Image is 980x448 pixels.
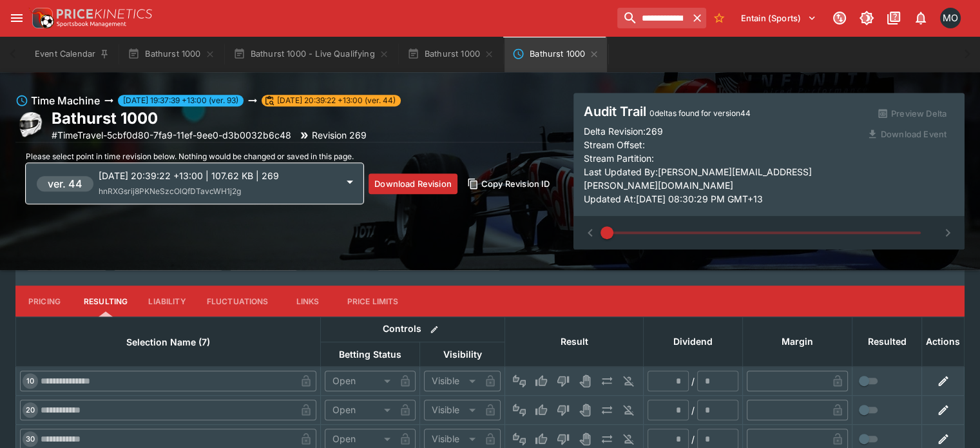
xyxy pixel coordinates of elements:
[426,321,443,338] button: Bulk edit
[23,405,37,414] span: 20
[691,433,695,446] div: /
[575,371,595,391] button: Void
[5,6,28,30] button: open drawer
[325,400,395,420] div: Open
[584,124,663,138] p: Delta Revision: 269
[15,110,46,141] img: motorracing.png
[52,108,367,128] h2: Copy To Clipboard
[325,371,395,391] div: Open
[26,151,354,161] span: Please select point in time revision below. Nothing would be changed or saved in this page.
[23,434,37,443] span: 30
[24,376,37,385] span: 10
[99,169,337,182] p: [DATE] 20:39:22 +13:00 | 107.62 KB | 269
[509,400,530,420] button: Not Set
[27,36,117,72] button: Event Calendar
[553,400,573,420] button: Lose
[138,286,196,317] button: Liability
[73,286,138,317] button: Resulting
[691,404,695,417] div: /
[584,138,860,206] p: Stream Offset: Stream Partition: Last Updated By: [PERSON_NAME][EMAIL_ADDRESS][PERSON_NAME][DOMAI...
[619,371,639,391] button: Eliminated In Play
[597,400,617,420] button: Push
[463,173,555,194] button: Copy Revision ID
[369,173,457,194] button: Download Revision
[597,371,617,391] button: Push
[424,371,480,391] div: Visible
[272,95,401,106] span: [DATE] 20:39:22 +13:00 (ver. 44)
[531,400,552,420] button: Win
[691,375,695,388] div: /
[424,400,480,420] div: Visible
[828,6,851,30] button: Connected to PK
[509,371,530,391] button: Not Set
[197,286,279,317] button: Fluctuations
[428,347,495,362] span: Visibility
[112,335,224,350] span: Selection Name (7)
[15,286,73,317] button: Pricing
[617,8,688,28] input: search
[320,317,504,342] th: Controls
[28,5,54,31] img: PriceKinetics Logo
[922,317,965,367] th: Actions
[337,286,409,317] button: Price Limits
[504,317,643,367] th: Result
[575,400,595,420] button: Void
[57,9,152,19] img: PriceKinetics
[553,371,573,391] button: Lose
[279,286,337,317] button: Links
[325,347,416,362] span: Betting Status
[57,21,126,27] img: Sportsbook Management
[31,93,100,108] h6: Time Machine
[48,176,82,191] h6: ver. 44
[399,36,502,72] button: Bathurst 1000
[855,6,878,30] button: Toggle light/dark mode
[733,8,824,28] button: Select Tenant
[99,186,241,196] span: hnRXGsrij8PKNeSzcOlQfDTavcWH1j2g
[120,36,222,72] button: Bathurst 1000
[936,4,965,32] button: Matt Oliver
[531,371,552,391] button: Win
[504,36,607,72] button: Bathurst 1000
[52,128,291,142] p: Copy To Clipboard
[742,317,852,367] th: Margin
[643,317,742,367] th: Dividend
[852,317,921,367] th: Resulted
[709,8,729,28] button: No Bookmarks
[909,6,932,30] button: Notifications
[312,128,367,142] p: Revision 269
[118,95,244,106] span: [DATE] 19:37:39 +13:00 (ver. 93)
[226,36,397,72] button: Bathurst 1000 - Live Qualifying
[940,8,961,28] div: Matt Oliver
[882,6,905,30] button: Documentation
[619,400,639,420] button: Eliminated In Play
[584,103,860,120] h4: Audit Trail
[649,108,751,118] span: 0 deltas found for version 44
